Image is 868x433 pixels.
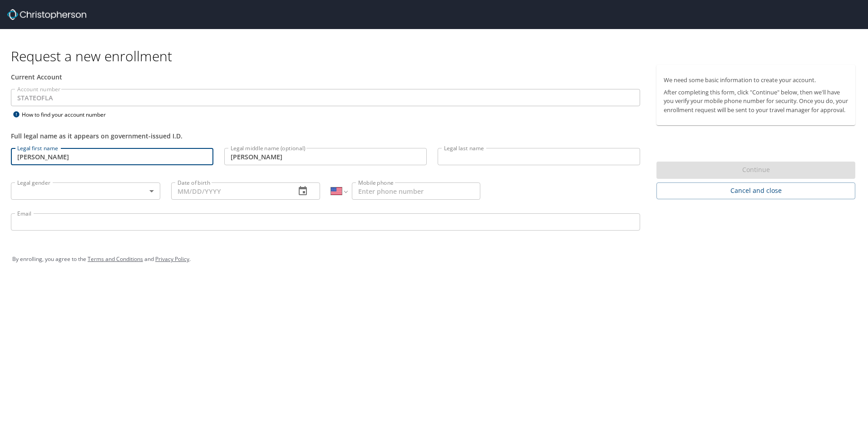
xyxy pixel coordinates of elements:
[155,255,189,263] a: Privacy Policy
[664,185,848,197] span: Cancel and close
[664,88,848,114] p: After completing this form, click "Continue" below, then we'll have you verify your mobile phone ...
[11,182,160,200] div: ​
[656,182,855,199] button: Cancel and close
[11,47,863,65] h1: Request a new enrollment
[11,72,640,82] div: Current Account
[171,182,289,200] input: MM/DD/YYYY
[11,131,640,141] div: Full legal name as it appears on government-issued I.D.
[11,109,124,120] div: How to find your account number
[352,182,480,200] input: Enter phone number
[88,255,143,263] a: Terms and Conditions
[7,9,86,20] img: cbt logo
[12,248,856,271] div: By enrolling, you agree to the and .
[664,76,848,84] p: We need some basic information to create your account.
